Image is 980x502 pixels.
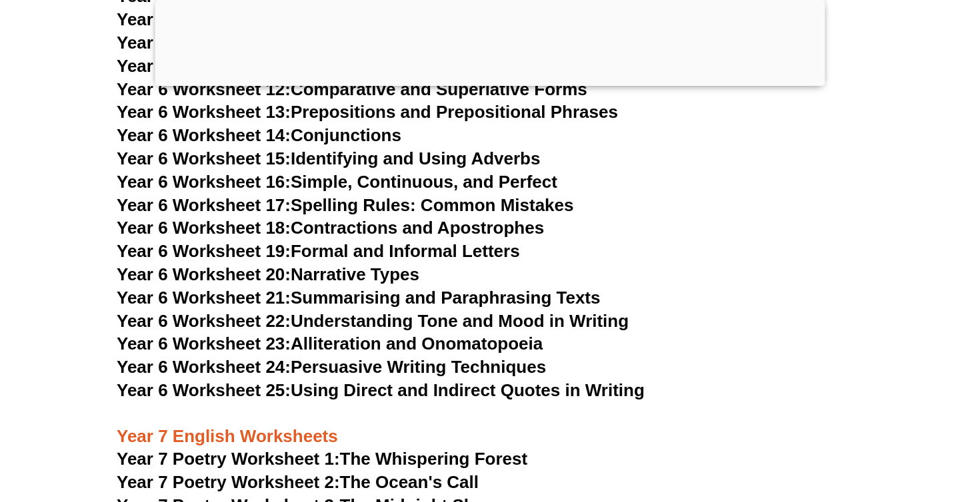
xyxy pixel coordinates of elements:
a: Year 6 Worksheet 19:Formal and Informal Letters [117,241,520,261]
a: Year 6 Worksheet 23:Alliteration and Onomatopoeia [117,334,543,354]
iframe: Chat Widget [751,352,980,502]
span: Year 6 Worksheet 19: [117,241,291,261]
a: Year 6 Worksheet 16:Simple, Continuous, and Perfect [117,172,557,192]
span: Year 7 Poetry Worksheet 1: [117,449,340,469]
span: Year 6 Worksheet 25: [117,380,291,400]
a: Year 6 Worksheet 13:Prepositions and Prepositional Phrases [117,102,618,122]
a: Year 7 Poetry Worksheet 1:The Whispering Forest [117,449,527,469]
span: Year 6 Worksheet 24: [117,357,291,377]
a: Year 6 Worksheet 12:Comparative and Superlative Forms [117,79,587,99]
a: Year 6 Worksheet 18:Contractions and Apostrophes [117,218,544,238]
span: Year 6 Worksheet 10: [117,33,291,53]
span: Year 6 Worksheet 18: [117,218,291,238]
a: Year 6 Worksheet 21:Summarising and Paraphrasing Texts [117,288,600,308]
span: Year 6 Worksheet 12: [117,79,291,99]
span: Year 6 Worksheet 16: [117,172,291,192]
a: Year 6 Worksheet 24:Persuasive Writing Techniques [117,357,546,377]
a: Year 6 Worksheet 17:Spelling Rules: Common Mistakes [117,195,573,215]
span: Year 6 Worksheet 21: [117,288,291,308]
a: Year 6 Worksheet 22:Understanding Tone and Mood in Writing [117,311,629,331]
a: Year 6 Worksheet 10:Subject-Verb Agreement [117,33,491,53]
span: Year 6 Worksheet 13: [117,102,291,122]
span: Year 6 Worksheet 23: [117,334,291,354]
span: Year 6 Worksheet 17: [117,195,291,215]
span: Year 7 Poetry Worksheet 2: [117,472,340,492]
span: Year 6 Worksheet 9: [117,9,281,29]
h3: Year 7 English Worksheets [117,403,863,448]
a: Year 6 Worksheet 9:Complex and Compound Sentences [117,9,577,29]
a: Year 6 Worksheet 11:Pronouns: Types and Usage [117,56,523,76]
a: Year 6 Worksheet 25:Using Direct and Indirect Quotes in Writing [117,380,645,400]
a: Year 7 Poetry Worksheet 2:The Ocean's Call [117,472,479,492]
span: Year 6 Worksheet 11: [117,56,291,76]
a: Year 6 Worksheet 14:Conjunctions [117,125,401,145]
span: Year 6 Worksheet 15: [117,148,291,168]
a: Year 6 Worksheet 20:Narrative Types [117,264,419,284]
a: Year 6 Worksheet 15:Identifying and Using Adverbs [117,148,540,168]
span: Year 6 Worksheet 20: [117,264,291,284]
span: Year 6 Worksheet 22: [117,311,291,331]
span: Year 6 Worksheet 14: [117,125,291,145]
